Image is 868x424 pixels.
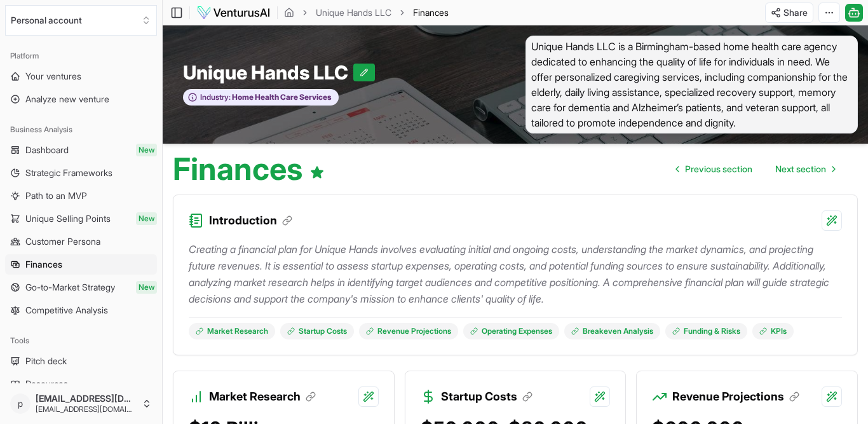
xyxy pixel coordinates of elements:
[189,323,275,339] a: Market Research
[765,3,813,23] button: Share
[284,6,449,19] nav: breadcrumb
[463,323,559,339] a: Operating Expenses
[25,189,87,202] span: Path to an MVP
[36,404,137,414] span: [EMAIL_ADDRESS][DOMAIN_NAME]
[5,277,157,297] a: Go-to-Market StrategyNew
[665,323,747,339] a: Funding & Risks
[5,254,157,275] a: Finances
[5,5,157,36] button: Select an organization
[775,163,826,175] span: Next section
[5,140,157,160] a: DashboardNew
[685,163,752,175] span: Previous section
[5,331,157,351] div: Tools
[25,70,81,83] span: Your ventures
[25,167,112,179] span: Strategic Frameworks
[209,212,292,229] h3: Introduction
[526,36,858,133] span: Unique Hands LLC is a Birmingham-based home health care agency dedicated to enhancing the quality...
[231,92,332,102] span: Home Health Care Services
[25,212,111,225] span: Unique Selling Points
[136,144,157,156] span: New
[136,212,157,225] span: New
[413,6,449,19] span: Finances
[783,6,808,19] span: Share
[413,7,449,18] span: Finances
[136,281,157,294] span: New
[5,46,157,66] div: Platform
[200,92,231,102] span: Industry:
[25,281,115,294] span: Go-to-Market Strategy
[441,388,532,406] h3: Startup Costs
[5,163,157,183] a: Strategic Frameworks
[10,393,31,414] span: p
[672,388,799,406] h3: Revenue Projections
[25,304,108,317] span: Competitive Analysis
[5,231,157,252] a: Customer Persona
[316,6,391,19] a: Unique Hands LLC
[189,241,842,307] p: Creating a financial plan for Unique Hands involves evaluating initial and ongoing costs, underst...
[752,323,794,339] a: KPIs
[25,93,109,106] span: Analyze new venture
[183,61,353,84] span: Unique Hands LLC
[5,120,157,140] div: Business Analysis
[183,89,339,106] button: Industry:Home Health Care Services
[5,388,157,419] button: p[EMAIL_ADDRESS][DOMAIN_NAME][EMAIL_ADDRESS][DOMAIN_NAME]
[666,156,845,182] nav: pagination
[280,323,354,339] a: Startup Costs
[5,209,157,229] a: Unique Selling PointsNew
[173,154,325,184] h1: Finances
[5,89,157,109] a: Analyze new venture
[359,323,458,339] a: Revenue Projections
[25,355,67,367] span: Pitch deck
[5,186,157,206] a: Path to an MVP
[25,235,100,248] span: Customer Persona
[36,393,137,404] span: [EMAIL_ADDRESS][DOMAIN_NAME]
[5,300,157,320] a: Competitive Analysis
[564,323,660,339] a: Breakeven Analysis
[25,144,69,156] span: Dashboard
[666,156,763,182] a: Go to previous page
[5,351,157,371] a: Pitch deck
[765,156,845,182] a: Go to next page
[5,374,157,394] a: Resources
[25,258,62,271] span: Finances
[196,5,271,20] img: logo
[25,378,68,390] span: Resources
[209,388,316,406] h3: Market Research
[5,66,157,86] a: Your ventures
